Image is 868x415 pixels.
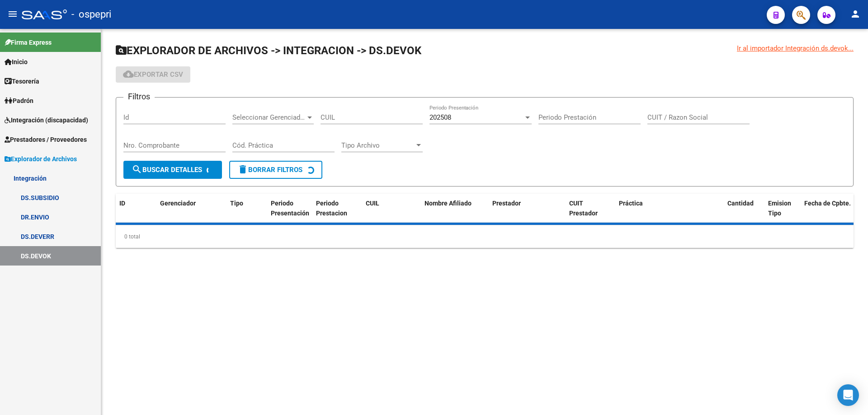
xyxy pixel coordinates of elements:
[5,154,77,164] span: Explorador de Archivos
[316,200,347,217] span: Periodo Prestacion
[116,66,190,83] button: Exportar CSV
[804,200,851,207] span: Fecha de Cpbte.
[5,135,87,145] span: Prestadores / Proveedores
[850,9,861,19] mat-icon: person
[341,141,415,149] span: Tipo Archivo
[492,200,521,207] span: Prestador
[489,194,566,224] datatable-header-cell: Prestador
[366,200,379,207] span: CUIL
[764,194,801,224] datatable-header-cell: Emision Tipo
[116,194,156,224] datatable-header-cell: ID
[156,194,226,224] datatable-header-cell: Gerenciador
[229,161,322,179] button: Borrar Filtros
[5,115,88,125] span: Integración (discapacidad)
[116,225,854,248] div: 0 total
[566,194,615,224] datatable-header-cell: CUIT Prestador
[123,90,155,103] h3: Filtros
[123,161,222,179] button: Buscar Detalles
[768,200,791,217] span: Emision Tipo
[5,57,28,67] span: Inicio
[801,194,864,224] datatable-header-cell: Fecha de Cpbte.
[123,70,183,79] span: Exportar CSV
[569,200,598,217] span: CUIT Prestador
[362,194,421,224] datatable-header-cell: CUIL
[119,200,125,207] span: ID
[737,43,854,53] div: Ir al importador Integración ds.devok...
[116,44,421,57] span: EXPLORADOR DE ARCHIVOS -> INTEGRACION -> DS.DEVOK
[429,113,451,121] span: 202508
[425,200,472,207] span: Nombre Afiliado
[123,69,134,79] mat-icon: cloud_download
[230,200,243,207] span: Tipo
[312,194,362,224] datatable-header-cell: Periodo Prestacion
[71,5,111,24] span: - ospepri
[132,166,202,174] span: Buscar Detalles
[615,194,724,224] datatable-header-cell: Práctica
[271,200,309,217] span: Periodo Presentación
[132,164,142,175] mat-icon: search
[724,194,764,224] datatable-header-cell: Cantidad
[160,200,196,207] span: Gerenciador
[226,194,267,224] datatable-header-cell: Tipo
[5,96,33,106] span: Padrón
[237,166,302,174] span: Borrar Filtros
[267,194,312,224] datatable-header-cell: Periodo Presentación
[727,200,754,207] span: Cantidad
[619,200,643,207] span: Práctica
[837,384,859,406] div: Open Intercom Messenger
[421,194,489,224] datatable-header-cell: Nombre Afiliado
[7,9,18,19] mat-icon: menu
[237,164,248,175] mat-icon: delete
[5,76,39,86] span: Tesorería
[232,113,306,121] span: Seleccionar Gerenciador
[5,37,52,47] span: Firma Express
